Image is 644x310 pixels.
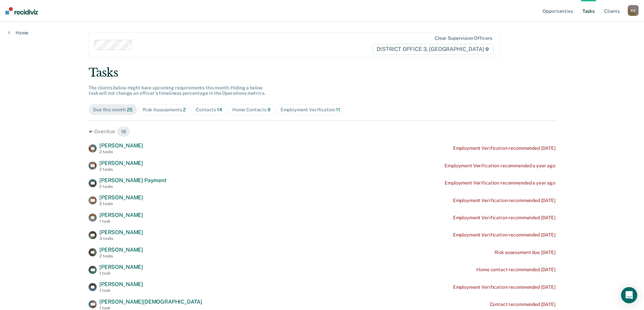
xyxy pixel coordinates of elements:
div: Employment Verification recommended a year ago [445,163,555,169]
div: 2 tasks [99,167,143,172]
div: Open Intercom Messenger [621,287,637,303]
div: Employment Verification recommended [DATE] [453,145,555,151]
span: 9 [267,107,270,112]
span: [PERSON_NAME] [99,229,143,235]
div: Employment Verification recommended [DATE] [453,215,555,221]
button: KV [628,5,639,16]
div: Employment Verification recommended a year ago [445,180,555,186]
span: 11 [336,107,340,112]
span: 2 [183,107,186,112]
span: [PERSON_NAME] [99,247,143,253]
span: The clients below might have upcoming requirements this month. Hiding a below task will not chang... [89,85,265,96]
span: [PERSON_NAME] [99,281,143,287]
span: [PERSON_NAME] [99,264,143,270]
div: Clear supervision officers [435,35,492,41]
div: Overdue 16 [89,126,555,137]
img: Recidiviz [5,7,38,15]
div: Tasks [89,66,555,80]
div: Home Contacts [232,107,270,113]
div: 2 tasks [99,149,143,154]
span: [PERSON_NAME] Payment [99,177,166,184]
div: Employment Verification recommended [DATE] [453,284,555,290]
div: Contacts [196,107,222,113]
div: 1 task [99,271,143,276]
div: Due this month [93,107,133,113]
span: [PERSON_NAME] [99,212,143,218]
div: 2 tasks [99,254,143,258]
span: 14 [217,107,222,112]
span: [PERSON_NAME][DEMOGRAPHIC_DATA] [99,299,202,305]
div: 1 task [99,219,143,224]
div: Risk assessment due [DATE] [495,250,555,255]
div: Employment Verification recommended [DATE] [453,232,555,238]
div: Contact recommended [DATE] [490,302,555,307]
div: K V [628,5,639,16]
span: 25 [127,107,133,112]
div: 2 tasks [99,201,143,206]
span: 16 [117,126,130,137]
span: [PERSON_NAME] [99,142,143,149]
div: 3 tasks [99,236,143,241]
div: Employment Verification recommended [DATE] [453,198,555,203]
div: Risk Assessments [143,107,186,113]
div: Home contact recommended [DATE] [476,267,555,273]
span: [PERSON_NAME] [99,160,143,166]
span: DISTRICT OFFICE 3, [GEOGRAPHIC_DATA] [372,44,494,55]
a: Home [8,30,28,36]
div: 1 task [99,288,143,293]
div: Employment Verification [281,107,340,113]
span: [PERSON_NAME] [99,194,143,201]
div: 2 tasks [99,184,166,189]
